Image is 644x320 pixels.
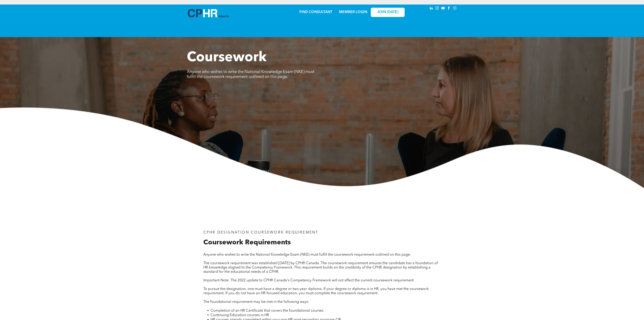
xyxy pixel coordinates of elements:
[203,253,411,257] span: Anyone who wishes to write the National Knowledge Exam (NKE) must fulfill the coursework requirem...
[187,70,314,79] span: Anyone who wishes to write the National Knowledge Exam (NKE) must fulfill the coursework requirem...
[203,300,309,304] span: The foundational requirement may be met in the following ways:
[187,51,267,65] span: Coursework
[211,309,323,313] span: Completion of an HR Certificate that covers the foundational courses
[377,10,398,14] span: JOIN [DATE]
[211,313,269,317] span: Continuing Education courses in HR
[203,231,319,234] span: CPHR DESIGNATION COURSEWORK REQUIREMENT
[339,10,367,14] a: MEMBER LOGIN
[188,9,229,17] img: A blue and white logo for cp alberta
[452,6,457,12] a: Social network
[429,6,434,12] a: linkedin
[203,262,438,274] span: The coursework requirement was established [DATE] by CPHR Canada. The coursework requirement ensu...
[203,279,415,282] span: Important Note: The 2022 update to CPHR Canada's Competency Framework will not affect the current...
[447,6,451,12] a: facebook
[299,10,332,14] a: FIND CONSULTANT
[203,239,291,246] span: Coursework Requirements
[441,6,446,12] a: youtube
[371,8,405,17] a: JOIN [DATE]
[203,287,429,295] span: To pursue the designation, one must have a degree or two-year diploma. If your degree or diploma ...
[435,6,440,12] a: instagram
